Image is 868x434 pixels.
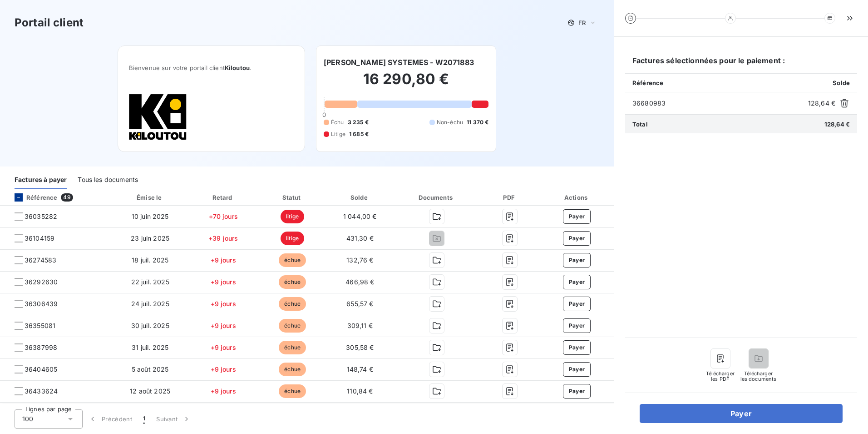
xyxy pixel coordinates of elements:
[131,322,169,329] span: 30 juil. 2025
[78,170,138,189] div: Tous les documents
[346,234,374,242] span: 431,30 €
[343,212,377,220] span: 1 044,00 €
[211,343,236,351] span: +9 jours
[279,319,306,333] span: échue
[632,79,663,86] span: Référence
[131,300,169,308] span: 24 juil. 2025
[61,193,73,202] span: 49
[706,371,735,382] span: Télécharger les PDF
[345,278,374,286] span: 466,98 €
[563,318,591,333] button: Payer
[563,231,591,246] button: Payer
[625,55,857,73] h6: Factures sélectionnées pour le paiement :
[211,365,236,373] span: +9 jours
[131,234,169,242] span: 23 juin 2025
[129,64,294,71] span: Bienvenue sur votre portail client .
[211,256,236,264] span: +9 jours
[15,170,67,189] div: Factures à payer
[25,321,55,330] span: 36355081
[740,371,777,382] span: Télécharger les documents
[324,70,488,97] h2: 16 290,80 €
[281,232,304,245] span: litige
[437,118,463,126] span: Non-échu
[467,118,488,126] span: 11 370 €
[640,404,843,423] button: Payer
[346,256,373,264] span: 132,76 €
[138,409,151,429] button: 1
[349,130,369,138] span: 1 685 €
[25,299,58,308] span: 36306439
[347,322,373,329] span: 309,11 €
[331,118,344,126] span: Échu
[346,343,374,351] span: 305,58 €
[281,210,304,223] span: litige
[482,193,538,202] div: PDF
[25,365,57,374] span: 36404605
[542,193,612,202] div: Actions
[25,343,57,352] span: 36387998
[632,99,804,108] span: 36680983
[25,256,56,265] span: 36274583
[563,209,591,224] button: Payer
[211,322,236,329] span: +9 jours
[563,253,591,267] button: Payer
[395,193,478,202] div: Documents
[322,111,326,118] span: 0
[25,278,58,287] span: 36292630
[83,409,138,429] button: Précédent
[114,193,187,202] div: Émise le
[7,193,57,202] div: Référence
[279,297,306,311] span: échue
[132,212,169,220] span: 10 juin 2025
[632,121,648,128] span: Total
[563,297,591,311] button: Payer
[324,57,474,68] h6: [PERSON_NAME] SYSTEMES - W2071883
[328,193,391,202] div: Solde
[279,384,306,398] span: échue
[563,384,591,399] button: Payer
[808,99,835,108] span: 128,64 €
[833,79,850,86] span: Solde
[563,340,591,355] button: Payer
[143,414,145,424] span: 1
[25,212,57,221] span: 36035282
[15,15,84,31] h3: Portail client
[132,343,168,351] span: 31 juil. 2025
[208,234,238,242] span: +39 jours
[225,64,250,71] span: Kiloutou
[331,130,345,138] span: Litige
[211,278,236,286] span: +9 jours
[25,234,54,243] span: 36104159
[563,275,591,289] button: Payer
[209,212,238,220] span: +70 jours
[279,275,306,289] span: échue
[131,278,169,286] span: 22 juil. 2025
[348,118,369,126] span: 3 235 €
[279,363,306,376] span: échue
[211,387,236,395] span: +9 jours
[347,387,373,395] span: 110,84 €
[151,409,197,429] button: Suivant
[578,19,586,26] span: FR
[824,121,850,128] span: 128,64 €
[129,93,187,141] img: Company logo
[132,256,168,264] span: 18 juil. 2025
[22,414,33,424] span: 100
[346,300,373,308] span: 655,57 €
[190,193,256,202] div: Retard
[130,387,170,395] span: 12 août 2025
[211,300,236,308] span: +9 jours
[260,193,325,202] div: Statut
[279,341,306,354] span: échue
[279,253,306,267] span: échue
[563,362,591,377] button: Payer
[347,365,373,373] span: 148,74 €
[25,387,58,396] span: 36433624
[132,365,169,373] span: 5 août 2025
